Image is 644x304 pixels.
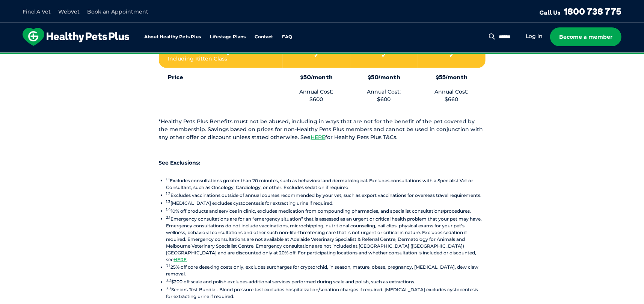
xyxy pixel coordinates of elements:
strong: See Exclusions: [159,159,201,166]
p: *Healthy Pets Plus Benefits must not be abused, including in ways that are not for the benefit of... [159,118,486,141]
span: Proactive, preventative wellness program designed to keep your pet healthier and happier for longer [182,53,462,59]
sup: 1.4 [166,207,171,212]
li: Excludes consultations greater than 20 minutes, such as behavioral and dermatological. Excludes c... [166,176,486,191]
a: WebVet [58,8,80,15]
sup: 3.1 [166,263,171,268]
sup: 2.1 [166,215,171,220]
li: 25% off core desexing costs only, excludes surcharges for cryptorchid, in season, mature, obese, ... [166,263,486,278]
strong: $50/month [292,74,341,81]
strong: ✓ [292,51,341,59]
td: Including Kitten Class [159,42,283,68]
strong: ✓ [427,51,476,59]
li: Excludes vaccinations outside of annual courses recommended by your vet, such as export vaccinati... [166,191,486,199]
strong: ✓ [360,51,409,59]
a: HERE [174,257,187,262]
img: hpp-logo [23,28,129,46]
p: Annual Cost: $660 [427,74,476,103]
a: FAQ [282,35,292,39]
sup: 3.3 [166,286,172,291]
a: Call Us1800 738 775 [539,6,621,17]
a: Contact [255,35,273,39]
strong: $50/month [360,74,409,81]
li: $200 off scale and polish excludes additional services performed during scale and polish, such as... [166,278,486,286]
sup: 3.2 [166,278,172,283]
strong: $55/month [427,74,476,81]
li: Emergency consultations are for an “emergency situation” that is assessed as an urgent or critica... [166,215,486,263]
strong: Price [168,74,273,81]
a: About Healthy Pets Plus [144,35,201,39]
p: Annual Cost: $600 [292,74,341,103]
sup: 1.3 [166,199,171,204]
a: Log in [526,33,543,40]
li: [MEDICAL_DATA] excludes cystocentesis for extracting urine if required. [166,199,486,207]
li: 10% off products and services in clinic, excludes medication from compounding pharmacies, and spe... [166,207,486,215]
a: Become a member [550,27,621,46]
a: Lifestage Plans [210,35,246,39]
span: Call Us [539,9,561,16]
button: Search [487,33,497,40]
p: Annual Cost: $600 [360,74,409,103]
a: HERE [311,134,326,141]
sup: 1.1 [166,177,170,181]
a: Book an Appointment [87,8,148,15]
li: Seniors Test Bundle - Blood pressure test excludes hospitalization/sedation charges if required. ... [166,286,486,300]
a: Find A Vet [23,8,51,15]
sup: 1.2 [166,191,171,196]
